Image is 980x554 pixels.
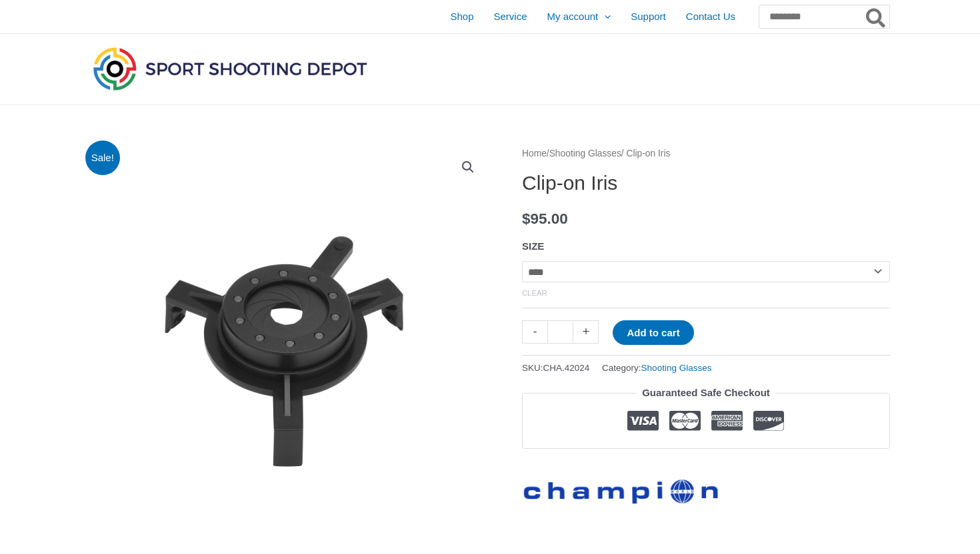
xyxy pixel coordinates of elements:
[543,363,590,373] span: CHA.42024
[522,145,890,162] nav: Breadcrumb
[456,155,480,179] a: View full-screen image gallery
[522,469,722,507] a: Champion
[522,240,544,252] label: SIZE
[547,320,573,344] input: Product quantity
[90,145,490,545] img: 2-1-Clip-on-iris-Medium
[522,320,547,344] a: -
[522,210,531,227] span: $
[863,5,889,28] button: Search
[549,148,621,158] a: Shooting Glasses
[573,320,599,344] a: +
[522,289,547,297] a: Clear options
[90,44,370,93] img: Sport Shooting Depot
[85,140,121,176] span: Sale!
[637,384,775,402] legend: Guaranteed Safe Checkout
[641,363,712,373] a: Shooting Glasses
[522,148,547,158] a: Home
[522,171,890,195] h1: Clip-on Iris
[522,360,589,376] span: SKU:
[522,210,568,227] bdi: 95.00
[613,320,693,345] button: Add to cart
[602,360,711,376] span: Category:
